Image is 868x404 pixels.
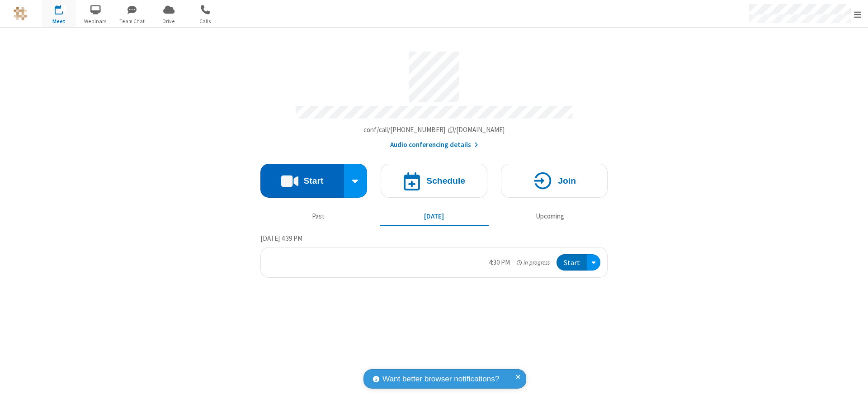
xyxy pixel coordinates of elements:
[845,380,861,398] iframe: Chat
[260,45,608,150] section: Account details
[79,17,113,25] span: Webinars
[390,140,478,150] button: Audio conferencing details
[344,164,368,198] div: Start conference options
[152,17,186,25] span: Drive
[363,125,505,134] span: Copy my meeting room link
[558,176,576,185] h4: Join
[264,208,373,225] button: Past
[381,164,487,198] button: Schedule
[260,164,344,198] button: Start
[557,254,587,271] button: Start
[189,17,222,25] span: Calls
[303,176,323,185] h4: Start
[260,233,608,278] section: Today's Meetings
[517,258,550,267] em: in progress
[42,17,76,25] span: Meet
[587,254,600,271] div: Open menu
[426,176,465,185] h4: Schedule
[14,7,27,20] img: QA Selenium DO NOT DELETE OR CHANGE
[380,208,489,225] button: [DATE]
[260,234,302,242] span: [DATE] 4:39 PM
[363,125,505,135] button: Copy my meeting room linkCopy my meeting room link
[61,5,67,12] div: 1
[501,164,608,198] button: Join
[489,257,510,268] div: 4:30 PM
[115,17,149,25] span: Team Chat
[382,373,499,385] span: Want better browser notifications?
[495,208,604,225] button: Upcoming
